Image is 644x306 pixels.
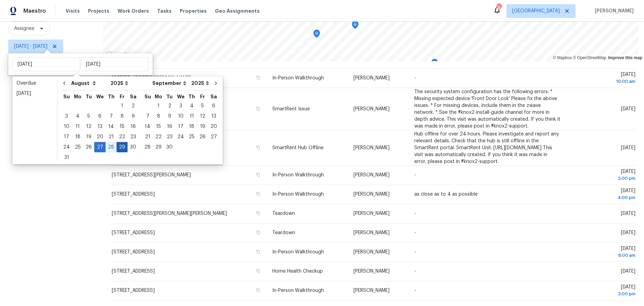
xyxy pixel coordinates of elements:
a: OpenStreetMap [573,55,606,60]
span: [PERSON_NAME] [353,230,390,235]
button: Go to previous month [59,76,69,90]
div: Fri Aug 08 2025 [117,111,128,121]
button: Copy Address [255,287,261,293]
span: [DATE] - [DATE] [14,43,47,50]
div: 21 [106,132,117,142]
span: Teardown [272,230,295,235]
div: 4 [72,111,83,121]
button: Copy Address [255,75,261,81]
div: 5 [197,101,208,111]
div: Sun Sep 14 2025 [142,121,153,132]
div: 9 [128,111,139,121]
div: Thu Aug 28 2025 [106,142,117,152]
div: Wed Aug 27 2025 [94,142,106,152]
div: Sat Aug 09 2025 [128,111,139,121]
span: [PERSON_NAME] [592,8,634,14]
div: Fri Sep 19 2025 [197,121,208,132]
span: Projects [88,8,109,14]
span: [GEOGRAPHIC_DATA] [512,8,560,14]
div: 23 [128,132,139,142]
div: Thu Aug 14 2025 [106,121,117,132]
span: Geo Assignments [215,8,260,14]
span: [PERSON_NAME] [353,250,390,254]
div: Thu Sep 11 2025 [186,111,197,121]
div: Wed Sep 03 2025 [175,101,186,111]
div: 10 [61,122,72,131]
div: Wed Aug 20 2025 [94,132,106,142]
span: [STREET_ADDRESS] [112,269,155,274]
abbr: Friday [120,94,124,99]
div: 2:00 pm [571,291,635,297]
button: Copy Address [255,210,261,216]
div: 25 [186,132,197,142]
div: Thu Sep 18 2025 [186,121,197,132]
div: 9 [496,4,501,11]
div: Tue Sep 23 2025 [164,132,175,142]
div: 9 [164,111,175,121]
button: Copy Address [255,106,261,112]
span: Properties [180,8,207,14]
div: Wed Aug 06 2025 [94,111,106,121]
div: Map marker [313,30,320,40]
div: 10:00 am [571,78,635,85]
div: 25 [72,142,83,152]
div: 26 [83,142,94,152]
span: Assignee [14,25,34,32]
select: Year [109,78,130,88]
div: 3 [61,111,72,121]
div: Fri Aug 01 2025 [117,101,128,111]
abbr: Tuesday [166,94,173,99]
div: 16 [164,122,175,131]
div: Sun Aug 31 2025 [61,152,72,163]
div: 3 [175,101,186,111]
span: In-Person Walkthrough [272,173,324,177]
div: Wed Aug 13 2025 [94,121,106,132]
div: 11 [186,111,197,121]
select: Year [189,78,211,88]
span: Visits [66,8,80,14]
span: - [414,269,416,274]
div: Thu Aug 21 2025 [106,132,117,142]
div: 30 [164,142,175,152]
div: 15 [153,122,164,131]
span: In-Person Walkthrough [272,250,324,254]
div: Mon Sep 01 2025 [153,101,164,111]
div: Mon Sep 15 2025 [153,121,164,132]
div: Sun Aug 17 2025 [61,132,72,142]
div: 1 [117,101,128,111]
span: - [414,250,416,254]
abbr: Monday [155,94,162,99]
div: 8 [117,111,128,121]
div: Map marker [352,21,359,31]
span: Maestro [23,8,46,14]
span: - [414,76,416,80]
abbr: Saturday [130,94,137,99]
div: 15 [117,122,128,131]
div: Tue Aug 12 2025 [83,121,94,132]
input: End date [81,57,149,71]
span: [STREET_ADDRESS][PERSON_NAME][PERSON_NAME] [112,211,227,216]
div: Mon Sep 22 2025 [153,132,164,142]
div: 8:00 am [571,252,635,259]
span: In-Person Walkthrough [272,192,324,197]
div: 1 [153,101,164,111]
div: 23 [164,132,175,142]
div: 17 [61,132,72,142]
div: Wed Sep 10 2025 [175,111,186,121]
div: Tue Sep 09 2025 [164,111,175,121]
div: Sat Aug 23 2025 [128,132,139,142]
span: SmartRent Issue [272,107,310,111]
div: 2 [128,101,139,111]
div: 13 [208,111,219,121]
button: Copy Address [255,229,261,236]
div: Tue Aug 26 2025 [83,142,94,152]
div: Sat Sep 20 2025 [208,121,219,132]
select: Month [69,78,109,88]
div: Sat Sep 13 2025 [208,111,219,121]
div: 13 [94,122,106,131]
div: Fri Sep 26 2025 [197,132,208,142]
div: 19 [83,132,94,142]
div: Sun Sep 28 2025 [142,142,153,152]
div: Tue Sep 02 2025 [164,101,175,111]
div: Tue Aug 19 2025 [83,132,94,142]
